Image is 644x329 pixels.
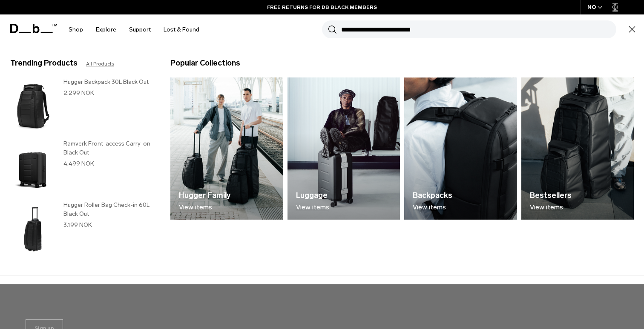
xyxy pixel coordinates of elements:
h3: Bestsellers [530,190,572,201]
h3: Trending Products [10,57,78,69]
a: FREE RETURNS FOR DB BLACK MEMBERS [267,3,377,11]
span: 3.199 NOK [63,221,92,229]
h3: Hugger Family [179,190,230,201]
a: Db Backpacks View items [404,77,517,220]
h3: Backpacks [413,190,452,201]
span: 2.299 NOK [63,89,94,97]
img: Ramverk Front-access Carry-on Black Out [10,139,55,197]
p: View items [296,203,329,211]
h3: Luggage [296,190,329,201]
a: All Products [86,60,114,68]
h3: Hugger Backpack 30L Black Out [63,77,153,86]
img: Hugger Backpack 30L Black Out [10,77,55,135]
a: Ramverk Front-access Carry-on Black Out Ramverk Front-access Carry-on Black Out 4.499 NOK [10,139,153,197]
a: Db Luggage View items [287,77,400,220]
span: 4.499 NOK [63,160,94,167]
p: View items [530,203,572,211]
h3: Popular Collections [170,57,240,69]
nav: Main Navigation [62,14,206,45]
h3: Hugger Roller Bag Check-in 60L Black Out [63,200,153,218]
img: Db [521,77,634,220]
p: View items [179,203,230,211]
img: Db [170,77,283,220]
h3: Ramverk Front-access Carry-on Black Out [63,139,153,157]
p: View items [413,203,452,211]
a: Explore [96,14,116,45]
a: Hugger Roller Bag Check-in 60L Black Out Hugger Roller Bag Check-in 60L Black Out 3.199 NOK [10,200,153,258]
a: Db Bestsellers View items [521,77,634,220]
a: Db Hugger Family View items [170,77,283,220]
a: Shop [69,14,83,45]
a: Support [129,14,151,45]
img: Db [404,77,517,220]
a: Hugger Backpack 30L Black Out Hugger Backpack 30L Black Out 2.299 NOK [10,77,153,135]
img: Db [287,77,400,220]
a: Lost & Found [164,14,199,45]
img: Hugger Roller Bag Check-in 60L Black Out [10,200,55,258]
